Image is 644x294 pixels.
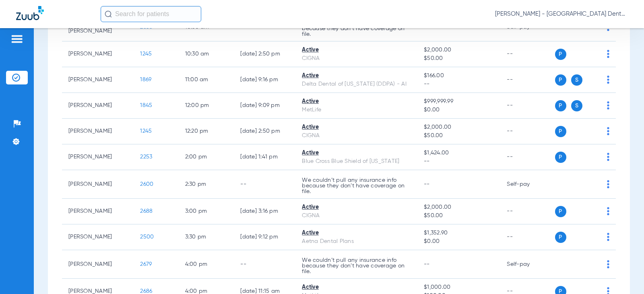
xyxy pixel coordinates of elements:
td: -- [500,119,555,144]
span: $50.00 [424,132,494,140]
span: $2,000.00 [424,203,494,212]
span: -- [424,261,430,267]
p: We couldn’t pull any insurance info because they don’t have coverage on file. [302,20,411,37]
span: 1845 [140,103,152,108]
td: -- [500,199,555,224]
span: P [555,152,566,163]
span: S [571,100,582,111]
td: Self-pay [500,250,555,279]
div: Active [302,72,411,80]
span: $50.00 [424,212,494,220]
div: CIGNA [302,54,411,63]
span: P [555,49,566,60]
img: group-dot-blue.svg [607,50,609,58]
img: Zuub Logo [16,6,44,20]
span: [PERSON_NAME] - [GEOGRAPHIC_DATA] Dental Care [495,10,628,18]
div: Active [302,229,411,237]
span: 1869 [140,77,151,82]
div: Delta Dental of [US_STATE] (DDPA) - AI [302,80,411,88]
td: 2:30 PM [179,170,234,199]
span: 2253 [140,154,152,160]
div: Active [302,283,411,292]
span: $50.00 [424,54,494,63]
img: group-dot-blue.svg [607,153,609,161]
span: 2686 [140,288,152,294]
img: group-dot-blue.svg [607,127,609,135]
td: [PERSON_NAME] [62,224,134,250]
td: [PERSON_NAME] [62,93,134,119]
img: hamburger-icon [10,34,23,44]
img: group-dot-blue.svg [607,101,609,109]
span: S [571,74,582,86]
span: P [555,206,566,217]
span: 2500 [140,234,154,240]
div: Blue Cross Blue Shield of [US_STATE] [302,157,411,166]
td: [PERSON_NAME] [62,170,134,199]
span: 2653 [140,24,152,30]
td: -- [234,250,295,279]
td: 2:00 PM [179,144,234,170]
div: MetLife [302,106,411,114]
input: Search for patients [101,6,201,22]
td: 3:30 PM [179,224,234,250]
span: $2,000.00 [424,123,494,132]
span: P [555,100,566,111]
img: group-dot-blue.svg [607,76,609,84]
span: $999,999.99 [424,97,494,106]
td: 12:00 PM [179,93,234,119]
div: Active [302,149,411,157]
td: [DATE] 1:41 PM [234,144,295,170]
td: [DATE] 9:09 PM [234,93,295,119]
span: $2,000.00 [424,46,494,54]
img: Search Icon [105,10,112,18]
div: CIGNA [302,132,411,140]
div: Active [302,46,411,54]
span: $1,000.00 [424,283,494,292]
td: [PERSON_NAME] [62,67,134,93]
td: 11:00 AM [179,67,234,93]
p: We couldn’t pull any insurance info because they don’t have coverage on file. [302,257,411,274]
span: -- [424,80,494,88]
img: group-dot-blue.svg [607,180,609,188]
td: -- [500,224,555,250]
td: [PERSON_NAME] [62,250,134,279]
td: 10:30 AM [179,41,234,67]
td: -- [500,67,555,93]
span: $166.00 [424,72,494,80]
span: 2679 [140,261,152,267]
span: 1245 [140,51,152,57]
span: -- [424,157,494,166]
span: -- [424,181,430,187]
div: CIGNA [302,212,411,220]
td: -- [234,170,295,199]
td: Self-pay [500,170,555,199]
p: We couldn’t pull any insurance info because they don’t have coverage on file. [302,177,411,194]
div: Active [302,123,411,132]
span: $1,424.00 [424,149,494,157]
td: -- [500,93,555,119]
span: $0.00 [424,237,494,246]
div: Active [302,97,411,106]
td: [PERSON_NAME] [62,199,134,224]
td: -- [500,41,555,67]
span: 2688 [140,208,153,214]
span: $1,352.90 [424,229,494,237]
span: P [555,232,566,243]
td: 3:00 PM [179,199,234,224]
span: $0.00 [424,106,494,114]
div: Aetna Dental Plans [302,237,411,246]
td: [DATE] 2:50 PM [234,41,295,67]
img: group-dot-blue.svg [607,233,609,241]
span: P [555,74,566,86]
td: [PERSON_NAME] [62,144,134,170]
div: Active [302,203,411,212]
td: [PERSON_NAME] [62,119,134,144]
span: 2600 [140,181,153,187]
img: group-dot-blue.svg [607,207,609,215]
img: group-dot-blue.svg [607,260,609,268]
td: 4:00 PM [179,250,234,279]
td: [DATE] 9:12 PM [234,224,295,250]
span: -- [424,24,430,30]
td: [DATE] 2:50 PM [234,119,295,144]
td: -- [500,144,555,170]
